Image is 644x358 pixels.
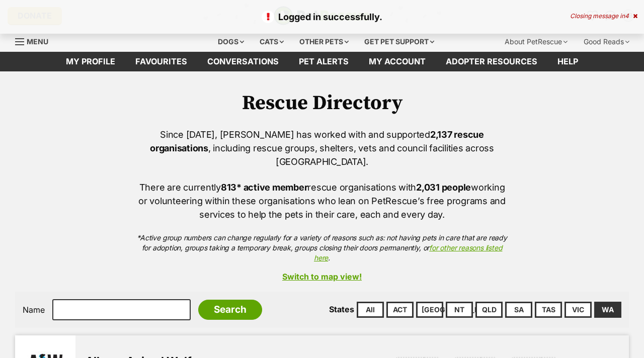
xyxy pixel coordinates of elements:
[446,302,473,318] a: NT
[15,32,55,50] a: Menu
[221,182,307,193] strong: 813* active member
[56,52,125,71] a: My profile
[577,32,636,52] div: Good Reads
[197,52,289,71] a: conversations
[357,302,384,318] a: All
[475,302,503,318] a: QLD
[498,32,575,52] div: About PetRescue
[436,52,547,71] a: Adopter resources
[23,305,45,314] label: Name
[137,181,507,221] p: There are currently rescue organisations with working or volunteering within these organisations ...
[386,302,414,318] a: ACT
[547,52,588,71] a: Help
[137,128,507,168] p: Since [DATE], [PERSON_NAME] has worked with and supported , including rescue groups, shelters, ve...
[137,233,507,262] em: *Active group numbers can change regularly for a variety of reasons such as: not having pets in c...
[416,182,471,193] strong: 2,031 people
[359,52,436,71] a: My account
[15,272,629,281] a: Switch to map view!
[211,32,251,52] div: Dogs
[594,302,621,318] a: WA
[15,92,629,115] h1: Rescue Directory
[253,32,291,52] div: Cats
[505,302,532,318] a: SA
[27,37,48,46] span: Menu
[535,302,562,318] a: TAS
[565,302,592,318] a: VIC
[329,304,354,314] label: States
[150,129,484,153] strong: 2,137 rescue organisations
[292,32,356,52] div: Other pets
[198,300,262,320] input: Search
[289,52,359,71] a: Pet alerts
[416,302,443,318] a: [GEOGRAPHIC_DATA]
[357,32,441,52] div: Get pet support
[125,52,197,71] a: Favourites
